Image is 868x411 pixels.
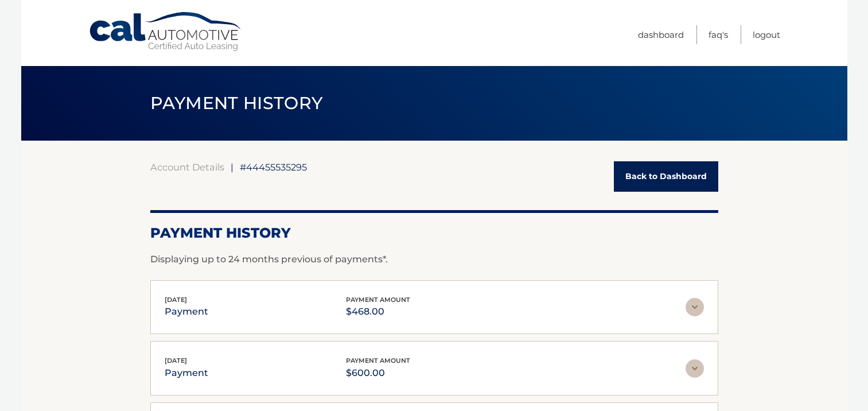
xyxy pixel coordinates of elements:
[165,365,208,381] p: payment
[165,304,208,320] p: payment
[150,224,718,242] h2: Payment History
[150,92,323,114] span: PAYMENT HISTORY
[346,304,410,320] p: $468.00
[709,25,728,44] a: FAQ's
[346,365,410,381] p: $600.00
[231,161,233,173] span: |
[165,296,187,304] span: [DATE]
[686,359,704,378] img: accordion-rest.svg
[753,25,780,44] a: Logout
[150,161,224,173] a: Account Details
[346,296,410,304] span: payment amount
[614,161,718,192] a: Back to Dashboard
[165,356,187,365] span: [DATE]
[88,11,243,52] a: Cal Automotive
[638,25,684,44] a: Dashboard
[346,356,410,365] span: payment amount
[686,298,704,316] img: accordion-rest.svg
[150,253,718,266] p: Displaying up to 24 months previous of payments*.
[240,161,307,173] span: #44455535295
